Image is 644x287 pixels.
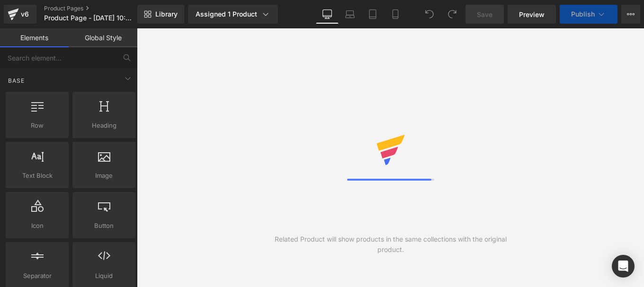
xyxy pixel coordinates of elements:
[519,9,545,19] span: Preview
[7,76,26,85] span: Base
[621,5,640,24] button: More
[508,5,556,24] a: Preview
[477,9,492,19] span: Save
[44,5,153,12] a: Product Pages
[75,221,133,231] span: Button
[137,5,184,24] a: New Library
[4,5,36,24] a: v6
[316,5,339,24] a: Desktop
[196,9,270,19] div: Assigned 1 Product
[361,5,384,24] a: Tablet
[560,5,617,24] button: Publish
[571,10,595,18] span: Publish
[75,271,133,281] span: Liquid
[155,10,178,18] span: Library
[69,28,137,47] a: Global Style
[420,5,439,24] button: Undo
[75,121,133,130] span: Heading
[443,5,462,24] button: Redo
[9,221,66,231] span: Icon
[75,171,133,181] span: Image
[9,171,66,181] span: Text Block
[264,234,518,255] div: Related Product will show products in the same collections with the original product.
[339,5,361,24] a: Laptop
[384,5,407,24] a: Mobile
[9,271,66,281] span: Separator
[44,14,135,22] span: Product Page - [DATE] 10:26:58
[9,121,66,130] span: Row
[19,8,31,20] div: v6
[612,255,635,278] div: Open Intercom Messenger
